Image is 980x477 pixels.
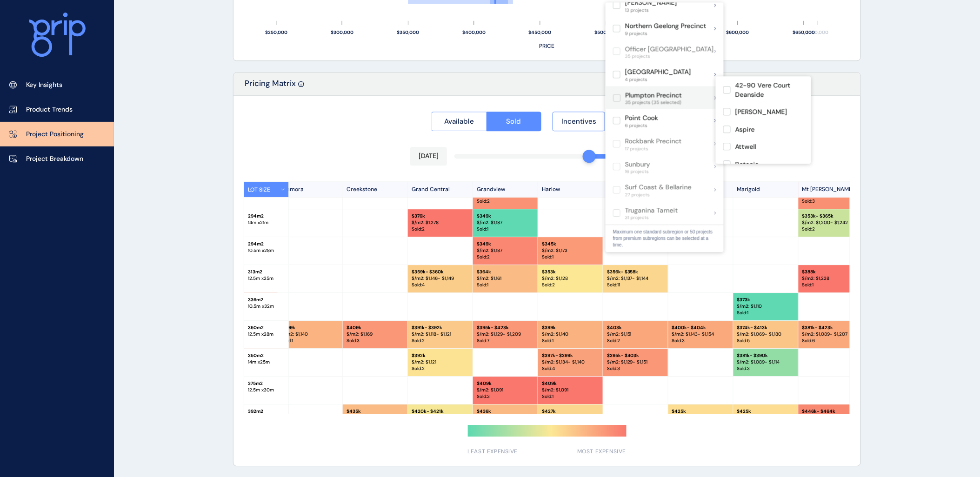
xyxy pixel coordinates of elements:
[625,169,650,174] span: 16 projects
[462,29,486,35] text: $400,000
[265,29,287,35] text: $250,000
[735,125,755,134] p: Aspire
[26,130,84,139] p: Project Positioning
[26,154,83,164] p: Project Breakdown
[727,29,749,35] text: $600,000
[625,183,692,192] p: Surf Coast & Bellarine
[625,77,691,82] span: 4 projects
[625,53,714,59] span: 35 projects
[625,67,691,77] p: [GEOGRAPHIC_DATA]
[735,107,787,117] p: [PERSON_NAME]
[529,29,552,35] text: $450,000
[625,7,677,13] span: 13 projects
[625,206,678,215] p: Truganina Tarneit
[625,192,692,198] span: 27 projects
[625,215,678,220] span: 31 projects
[793,29,815,35] text: $650,000
[26,105,73,114] p: Product Trends
[625,45,714,54] p: Officer [GEOGRAPHIC_DATA]
[245,78,296,95] p: Pricing Matrix
[26,80,62,90] p: Key Insights
[594,29,617,35] text: $500,000
[625,146,682,152] span: 17 projects
[613,229,716,248] p: Maximum one standard subregion or 50 projects from premium subregions can be selected at a time.
[735,142,756,152] p: Attwell
[807,29,829,35] text: $700,000
[625,160,650,169] p: Sunbury
[625,31,707,36] span: 9 projects
[331,29,353,35] text: $300,000
[625,113,658,123] p: Point Cook
[539,42,554,50] text: PRICE
[735,81,804,99] p: 42-90 Vere Court Deanside
[625,99,682,105] span: 35 projects (35 selected)
[625,21,707,31] p: Northern Geelong Precinct
[625,91,682,100] p: Plumpton Precinct
[397,29,420,35] text: $350,000
[735,160,759,169] p: Botania
[625,137,682,146] p: Rockbank Precinct
[625,123,658,128] span: 6 projects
